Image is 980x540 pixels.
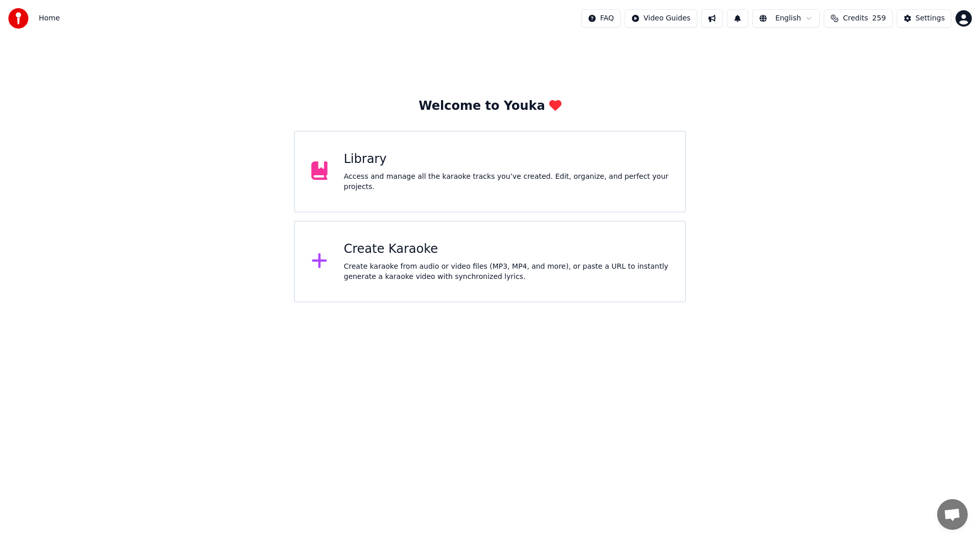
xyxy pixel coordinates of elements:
div: Open chat [937,499,968,530]
div: Create karaoke from audio or video files (MP3, MP4, and more), or paste a URL to instantly genera... [344,262,669,282]
span: Home [39,13,60,24]
div: Settings [916,13,945,24]
span: Credits [843,13,868,24]
nav: breadcrumb [39,13,60,24]
button: Video Guides [625,9,697,28]
span: 259 [872,13,886,24]
div: Library [344,151,669,168]
div: Create Karaoke [344,241,669,257]
button: Settings [897,9,951,28]
div: Access and manage all the karaoke tracks you’ve created. Edit, organize, and perfect your projects. [344,172,669,192]
button: Credits259 [824,9,892,28]
button: FAQ [581,9,621,28]
div: Welcome to Youka [419,98,561,114]
img: youka [8,8,29,29]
